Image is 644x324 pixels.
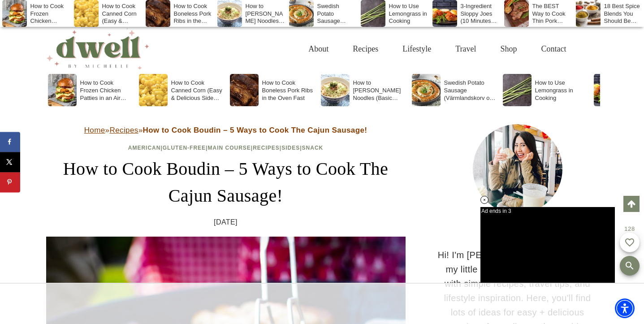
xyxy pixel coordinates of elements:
[214,216,238,228] time: [DATE]
[84,126,105,134] a: Home
[296,35,578,64] nav: Primary Navigation
[143,126,367,134] strong: How to Cook Boudin – 5 Ways to Cook The Cajun Sausage!
[390,35,443,64] a: Lifestyle
[84,126,367,134] span: » »
[281,145,300,151] a: Sides
[163,145,206,151] a: Gluten-Free
[128,145,324,151] span: | | | | |
[109,126,138,134] a: Recipes
[251,293,394,315] iframe: Advertisement
[623,196,640,212] a: Scroll to top
[443,35,488,64] a: Travel
[46,156,406,209] h1: How to Cook Boudin – 5 Ways to Cook The Cajun Sausage!
[437,223,598,239] h3: HI THERE
[615,298,635,318] div: Accessibility Menu
[253,145,280,151] a: Recipes
[128,145,161,151] a: American
[296,35,341,64] a: About
[341,35,390,64] a: Recipes
[302,145,324,151] a: Snack
[46,28,149,69] img: DWELL by michelle
[207,145,251,151] a: Main Course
